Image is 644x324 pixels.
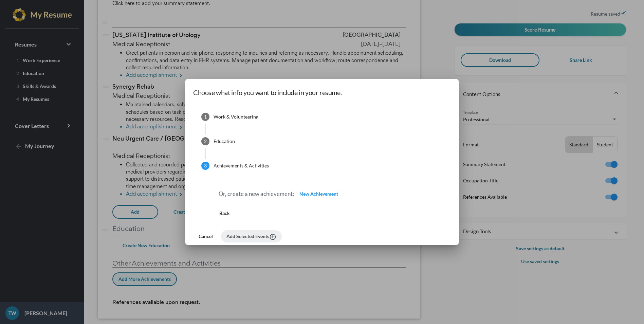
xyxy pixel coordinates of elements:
div: Achievements & Activities [214,162,269,169]
button: New Achievement [294,188,344,200]
button: Back [214,207,235,219]
span: 3 [204,163,207,168]
span: 1 [204,114,207,120]
div: Work & Volunteering [214,113,258,120]
h1: Choose what info you want to include in your resume. [193,87,451,98]
span: New Achievement [299,191,338,197]
span: Add Selected Events [226,233,276,239]
button: Cancel [193,230,218,242]
span: Cancel [199,233,213,239]
i: add_circle_outline [269,233,276,240]
p: Or, create a new achievement: [219,190,294,198]
button: Add Selected Eventsadd_circle_outline [221,230,282,242]
span: Back [219,210,230,216]
span: 2 [204,138,207,144]
div: Education [214,138,235,145]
